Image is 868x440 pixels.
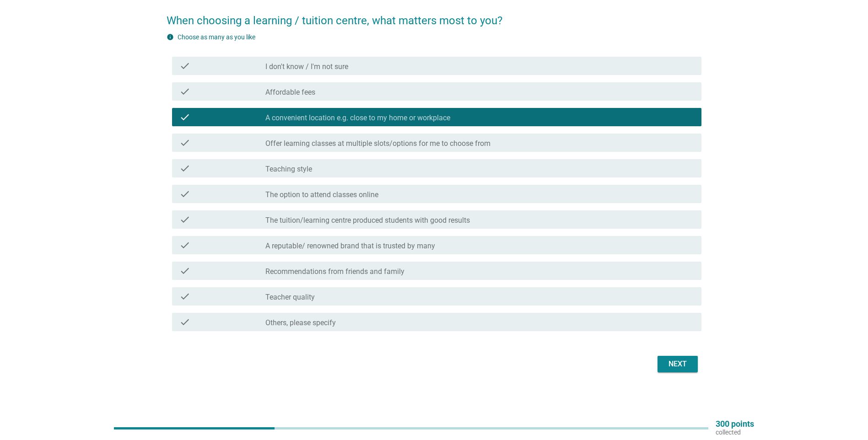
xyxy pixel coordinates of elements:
[265,293,315,302] label: Teacher quality
[265,165,312,174] label: Teaching style
[178,33,255,41] label: Choose as many as you like
[179,60,190,71] i: check
[179,214,190,225] i: check
[716,428,754,436] p: collected
[265,139,491,148] label: Offer learning classes at multiple slots/options for me to choose from
[179,265,190,276] i: check
[716,420,754,428] p: 300 points
[179,240,190,251] i: check
[179,137,190,148] i: check
[265,88,315,97] label: Affordable fees
[665,359,690,370] div: Next
[658,356,698,372] button: Next
[265,267,404,276] label: Recommendations from friends and family
[179,112,190,123] i: check
[167,3,701,29] h2: When choosing a learning / tuition centre, what matters most to you?
[179,317,190,327] i: check
[179,188,190,199] i: check
[167,33,174,41] i: info
[179,86,190,97] i: check
[265,62,348,71] label: I don't know / I'm not sure
[179,163,190,174] i: check
[179,291,190,302] i: check
[265,241,435,251] label: A reputable/ renowned brand that is trusted by many
[265,318,336,327] label: Others, please specify
[265,190,378,199] label: The option to attend classes online
[265,113,450,123] label: A convenient location e.g. close to my home or workplace
[265,216,470,225] label: The tuition/learning centre produced students with good results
